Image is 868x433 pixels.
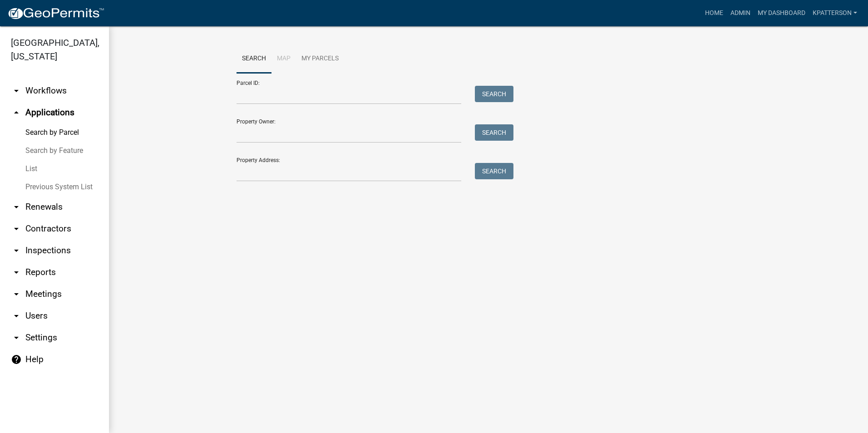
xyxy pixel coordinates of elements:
[11,223,22,234] i: arrow_drop_down
[11,85,22,96] i: arrow_drop_down
[11,354,22,365] i: help
[11,289,22,300] i: arrow_drop_down
[11,245,22,256] i: arrow_drop_down
[11,310,22,321] i: arrow_drop_down
[727,5,754,22] a: Admin
[475,86,513,102] button: Search
[754,5,809,22] a: My Dashboard
[701,5,727,22] a: Home
[11,332,22,343] i: arrow_drop_down
[475,163,513,179] button: Search
[11,202,22,212] i: arrow_drop_down
[809,5,861,22] a: KPATTERSON
[11,107,22,118] i: arrow_drop_up
[237,44,271,74] a: Search
[11,267,22,278] i: arrow_drop_down
[296,44,344,74] a: My Parcels
[475,124,513,141] button: Search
